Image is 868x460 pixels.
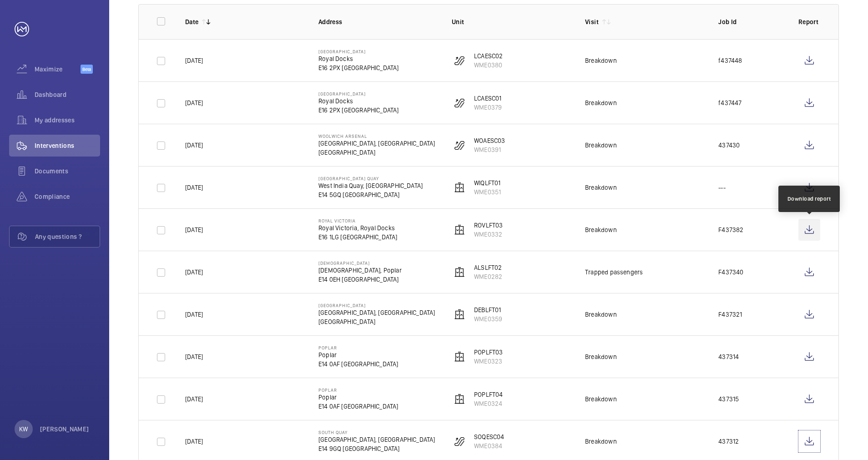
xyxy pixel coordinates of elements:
[185,352,203,361] p: [DATE]
[318,218,398,223] p: Royal Victoria
[81,65,93,74] span: Beta
[185,98,203,107] p: [DATE]
[185,17,198,26] p: Date
[318,223,398,233] p: Royal Victoria, Royal Docks
[318,435,435,444] p: [GEOGRAPHIC_DATA], [GEOGRAPHIC_DATA]
[454,309,465,320] img: elevator.svg
[35,141,100,150] span: Interventions
[454,394,465,404] img: elevator.svg
[474,432,504,441] p: SOQESC04
[454,267,465,278] img: elevator.svg
[35,116,100,125] span: My addresses
[718,183,726,192] p: ---
[585,394,617,404] div: Breakdown
[185,183,203,192] p: [DATE]
[718,17,784,26] p: Job Id
[318,308,435,317] p: [GEOGRAPHIC_DATA], [GEOGRAPHIC_DATA]
[185,437,203,446] p: [DATE]
[318,148,435,157] p: [GEOGRAPHIC_DATA]
[474,230,503,239] p: WME0332
[318,444,435,453] p: E14 9GQ [GEOGRAPHIC_DATA]
[474,348,503,357] p: POPLFT03
[454,436,465,447] img: escalator.svg
[318,317,435,326] p: [GEOGRAPHIC_DATA]
[318,266,402,275] p: [DEMOGRAPHIC_DATA], Poplar
[474,145,505,154] p: WME0391
[474,103,502,112] p: WME0379
[474,357,503,366] p: WME0323
[474,51,503,61] p: LCAESC02
[318,139,435,148] p: [GEOGRAPHIC_DATA], [GEOGRAPHIC_DATA]
[318,49,399,54] p: [GEOGRAPHIC_DATA]
[318,430,435,435] p: South Quay
[318,260,402,266] p: [DEMOGRAPHIC_DATA]
[585,17,599,26] p: Visit
[318,133,435,139] p: Woolwich Arsenal
[454,140,465,151] img: escalator.svg
[318,402,399,411] p: E14 0AF [GEOGRAPHIC_DATA]
[585,98,617,107] div: Breakdown
[585,310,617,319] div: Breakdown
[318,190,423,199] p: E14 5GQ [GEOGRAPHIC_DATA]
[454,351,465,362] img: elevator.svg
[185,56,203,65] p: [DATE]
[185,268,203,277] p: [DATE]
[585,141,617,150] div: Breakdown
[185,394,203,404] p: [DATE]
[474,263,502,272] p: ALSLFT02
[318,233,398,242] p: E16 1LG [GEOGRAPHIC_DATA]
[474,399,503,408] p: WME0324
[718,98,742,107] p: f437447
[718,141,740,150] p: 437430
[474,178,501,187] p: WIQLFT01
[318,63,399,72] p: E16 2PX [GEOGRAPHIC_DATA]
[318,393,399,402] p: Poplar
[318,91,399,96] p: [GEOGRAPHIC_DATA]
[40,425,89,434] p: [PERSON_NAME]
[474,221,503,230] p: ROVLFT03
[718,394,739,404] p: 437315
[35,232,100,241] span: Any questions ?
[798,17,820,26] p: Report
[454,224,465,235] img: elevator.svg
[474,94,502,103] p: LCAESC01
[318,106,399,115] p: E16 2PX [GEOGRAPHIC_DATA]
[35,65,81,74] span: Maximize
[318,345,399,350] p: Poplar
[585,268,643,277] div: Trapped passengers
[35,192,100,201] span: Compliance
[318,181,423,190] p: West India Quay, [GEOGRAPHIC_DATA]
[585,225,617,234] div: Breakdown
[718,352,739,361] p: 437314
[318,176,423,181] p: [GEOGRAPHIC_DATA] Quay
[318,54,399,63] p: Royal Docks
[35,90,100,99] span: Dashboard
[718,225,743,234] p: F437382
[718,437,739,446] p: 437312
[474,441,504,450] p: WME0384
[718,56,742,65] p: f437448
[318,303,435,308] p: [GEOGRAPHIC_DATA]
[585,183,617,192] div: Breakdown
[474,187,501,197] p: WME0351
[454,182,465,193] img: elevator.svg
[19,425,28,434] p: KW
[318,17,437,26] p: Address
[474,390,503,399] p: POPLFT04
[585,56,617,65] div: Breakdown
[318,387,399,393] p: Poplar
[35,167,100,176] span: Documents
[474,272,502,281] p: WME0282
[474,305,502,314] p: DEBLFT01
[787,195,831,203] div: Download report
[585,352,617,361] div: Breakdown
[718,310,742,319] p: F437321
[318,96,399,106] p: Royal Docks
[454,55,465,66] img: escalator.svg
[318,359,399,369] p: E14 0AF [GEOGRAPHIC_DATA]
[452,17,570,26] p: Unit
[454,97,465,108] img: escalator.svg
[474,61,503,70] p: WME0380
[318,275,402,284] p: E14 0EH [GEOGRAPHIC_DATA]
[585,437,617,446] div: Breakdown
